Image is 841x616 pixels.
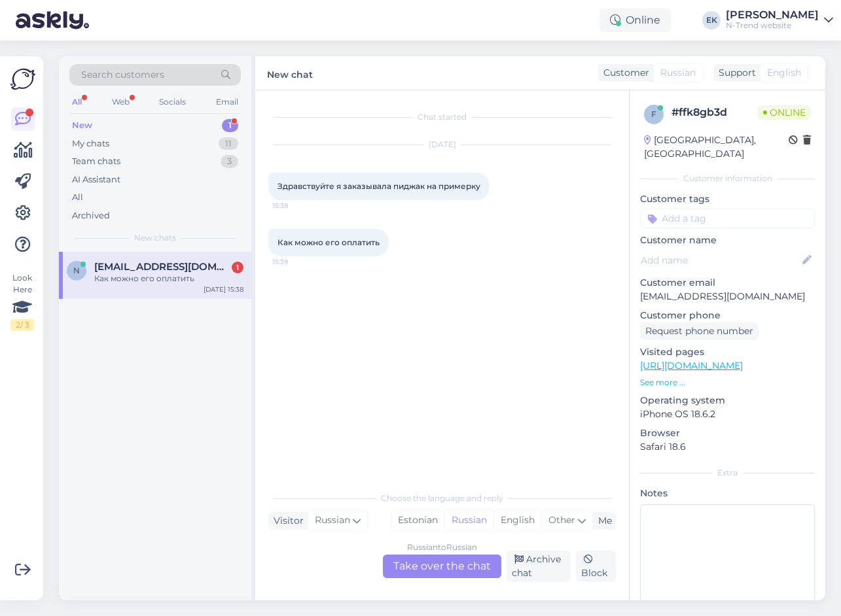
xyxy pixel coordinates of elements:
img: Askly Logo [10,67,35,92]
p: Customer email [640,276,815,290]
div: Support [713,66,756,80]
div: Take over the chat [383,555,501,578]
div: English [493,511,541,530]
div: All [72,191,83,204]
span: 15:39 [272,257,321,267]
div: # ffk8gb3d [671,105,758,120]
p: Customer tags [640,192,815,206]
div: [DATE] [268,139,616,150]
div: Me [593,514,612,528]
div: 11 [219,137,238,150]
span: n [73,265,80,275]
span: Russian [660,66,696,80]
div: Extra [640,467,815,479]
div: Russian to Russian [407,541,477,553]
div: Block [576,551,616,582]
p: [EMAIL_ADDRESS][DOMAIN_NAME] [640,290,815,303]
span: New chats [134,232,176,244]
div: [PERSON_NAME] [726,10,819,20]
div: 2 / 3 [10,319,34,331]
span: natalya6310@bk.ru [94,261,230,273]
div: [DATE] 15:38 [204,284,243,294]
div: Online [599,9,671,32]
div: 1 [232,262,243,273]
div: N-Trend website [726,20,819,31]
div: Estonian [391,511,444,530]
div: Choose the language and reply [268,492,616,504]
div: Archive chat [507,551,571,582]
div: EK [702,11,721,29]
div: Archived [72,209,110,222]
span: Online [758,105,811,120]
p: Browser [640,426,815,440]
div: Как можно его оплатить [94,273,243,284]
div: Customer information [640,173,815,184]
div: 1 [222,119,238,132]
div: Russian [444,511,493,530]
span: Здравствуйте я заказывала пиджак на примерку [277,181,480,191]
a: [PERSON_NAME]N-Trend website [726,10,833,31]
div: Socials [156,94,188,111]
div: Look Here [10,272,34,331]
span: Other [548,514,575,526]
p: Customer phone [640,309,815,322]
span: Search customers [81,68,164,82]
div: 3 [221,155,238,168]
p: Notes [640,487,815,500]
div: Email [213,94,241,111]
div: New [72,119,92,132]
input: Add name [641,253,800,267]
div: Chat started [268,111,616,123]
div: Team chats [72,155,120,168]
div: AI Assistant [72,173,120,186]
div: Visitor [268,514,304,528]
p: iPhone OS 18.6.2 [640,407,815,421]
p: See more ... [640,377,815,388]
span: Как можно его оплатить [277,237,380,247]
p: Safari 18.6 [640,440,815,454]
div: My chats [72,137,109,150]
a: [URL][DOMAIN_NAME] [640,360,743,371]
div: Customer [598,66,649,80]
div: Web [109,94,132,111]
p: Visited pages [640,345,815,359]
label: New chat [267,64,313,82]
span: 15:38 [272,201,321,211]
input: Add a tag [640,209,815,228]
div: [GEOGRAPHIC_DATA], [GEOGRAPHIC_DATA] [644,133,789,161]
div: All [69,94,84,111]
div: Request phone number [640,322,759,340]
span: English [767,66,801,80]
span: Russian [315,513,350,528]
p: Customer name [640,233,815,247]
p: Operating system [640,394,815,407]
span: f [651,109,656,119]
